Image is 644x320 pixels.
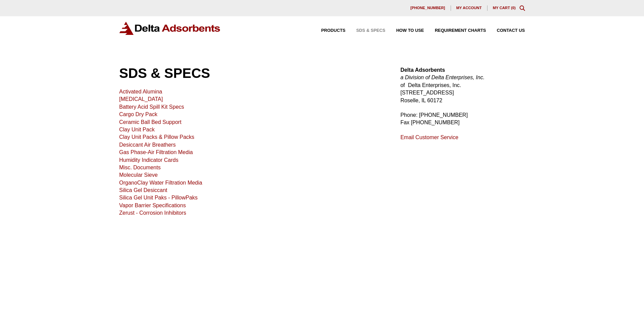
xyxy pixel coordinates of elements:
a: Ceramic Ball Bed Support [119,119,182,125]
em: a Division of Delta Enterprises, Inc. [400,74,484,80]
a: Silica Gel Desiccant [119,187,167,193]
a: Desiccant Air Breathers [119,142,176,148]
p: of Delta Enterprises, Inc. [STREET_ADDRESS] Roselle, IL 60172 [400,66,525,104]
a: Silica Gel Unit Paks - PillowPaks [119,195,198,200]
img: Delta Adsorbents [119,22,221,35]
a: Requirement Charts [424,28,486,33]
a: Contact Us [486,28,525,33]
a: Cargo Dry Pack [119,111,158,117]
a: [MEDICAL_DATA] [119,96,163,102]
span: Products [321,28,345,33]
span: My account [456,6,482,10]
a: My Cart (0) [493,6,516,10]
a: Humidity Indicator Cards [119,157,178,163]
span: SDS & SPECS [356,28,385,33]
a: Clay Unit Pack [119,127,155,132]
p: Phone: [PHONE_NUMBER] Fax [PHONE_NUMBER] [400,111,525,127]
h1: SDS & SPECS [119,66,384,80]
a: Molecular Sieve [119,172,158,178]
a: Zerust - Corrosion Inhibitors [119,210,186,216]
a: Email Customer Service [400,134,458,140]
a: SDS & SPECS [345,28,385,33]
strong: Delta Adsorbents [400,67,445,73]
a: Activated Alumina [119,89,162,94]
span: 0 [512,6,514,10]
a: Products [310,28,345,33]
a: Battery Acid Spill Kit Specs [119,104,184,110]
div: Toggle Modal Content [520,5,525,11]
a: Gas Phase-Air Filtration Media [119,149,193,155]
span: Requirement Charts [435,28,486,33]
a: Clay Unit Packs & Pillow Packs [119,134,194,140]
span: [PHONE_NUMBER] [410,6,445,10]
span: Contact Us [497,28,525,33]
a: Misc. Documents [119,165,161,170]
a: My account [451,5,487,11]
a: How to Use [385,28,424,33]
a: [PHONE_NUMBER] [405,5,451,11]
span: How to Use [396,28,424,33]
a: OrganoClay Water Filtration Media [119,180,202,186]
a: Vapor Barrier Specifications [119,202,186,208]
